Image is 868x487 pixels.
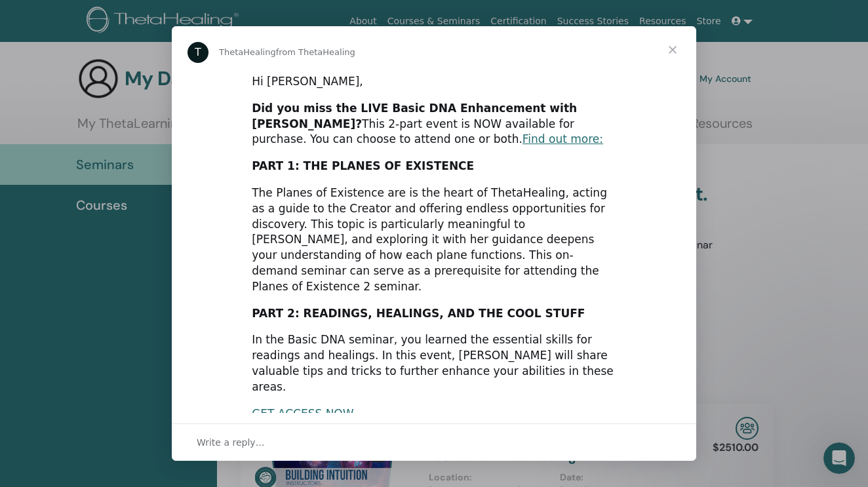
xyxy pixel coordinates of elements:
[219,47,276,57] span: ThetaHealing
[252,185,616,295] div: The Planes of Existence are is the heart of ThetaHealing, acting as a guide to the Creator and of...
[649,26,696,73] span: Close
[197,434,265,451] span: Write a reply…
[252,307,585,320] b: PART 2: READINGS, HEALINGS, AND THE COOL STUFF
[252,102,577,130] b: Did you miss the LIVE Basic DNA Enhancement with [PERSON_NAME]?
[523,132,603,146] a: Find out more:
[172,423,696,461] div: Open conversation and reply
[187,42,208,63] div: Profile image for ThetaHealing
[252,332,616,395] div: In the Basic DNA seminar, you learned the essential skills for readings and healings. In this eve...
[252,74,616,90] div: Hi [PERSON_NAME],
[252,159,474,172] b: PART 1: THE PLANES OF EXISTENCE
[276,47,355,57] span: from ThetaHealing
[252,101,616,147] div: This 2-part event is NOW available for purchase. You can choose to attend one or both.
[252,407,353,420] a: GET ACCESS NOW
